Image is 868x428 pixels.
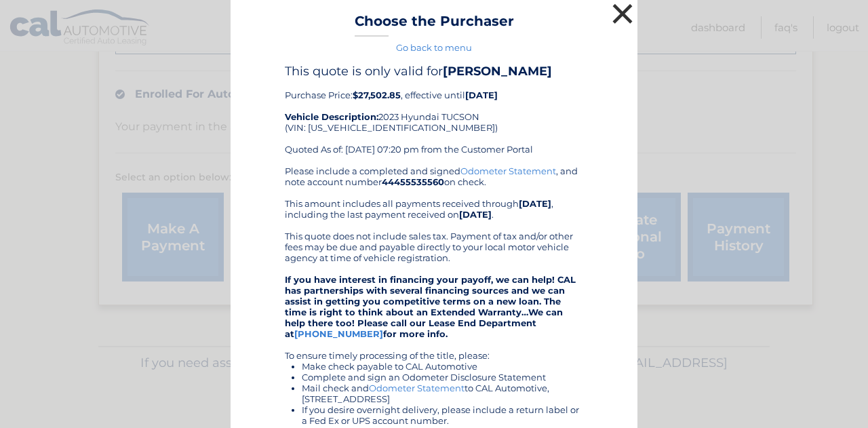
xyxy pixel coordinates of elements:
h4: This quote is only valid for [285,64,583,79]
a: [PHONE_NUMBER] [294,328,383,339]
b: $27,502.85 [353,90,401,100]
div: Purchase Price: , effective until 2023 Hyundai TUCSON (VIN: [US_VEHICLE_IDENTIFICATION_NUMBER]) Q... [285,64,583,166]
li: Complete and sign an Odometer Disclosure Statement [302,372,583,383]
li: Make check payable to CAL Automotive [302,361,583,372]
b: [DATE] [465,90,498,100]
b: [DATE] [459,209,492,220]
b: [PERSON_NAME] [443,64,552,79]
b: 44455535560 [382,176,444,187]
a: Go back to menu [396,42,472,53]
a: Odometer Statement [369,383,465,393]
li: Mail check and to CAL Automotive, [STREET_ADDRESS] [302,383,583,404]
li: If you desire overnight delivery, please include a return label or a Fed Ex or UPS account number. [302,404,583,426]
h3: Choose the Purchaser [355,13,514,37]
a: Odometer Statement [460,166,556,176]
b: [DATE] [519,198,551,209]
strong: Vehicle Description: [285,111,378,122]
strong: If you have interest in financing your payoff, we can help! CAL has partnerships with several fin... [285,274,576,339]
